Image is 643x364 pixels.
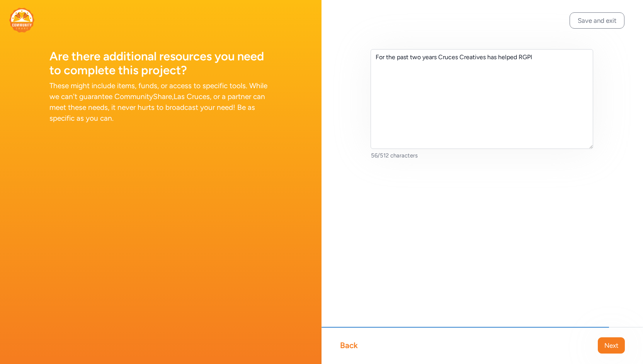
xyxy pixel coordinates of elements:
span: Next [604,341,618,350]
div: These might include items, funds, or access to specific tools. While we can't guarantee Community... [49,80,272,124]
h1: Are there additional resources you need to complete this project? [49,50,272,77]
div: Back [340,340,358,351]
img: logo [9,8,34,32]
button: Next [598,337,625,354]
button: Save and exit [570,12,624,29]
div: 56/512 characters [371,152,594,159]
textarea: For the past two years Cruces Creatives has helped RGPI [371,49,593,149]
